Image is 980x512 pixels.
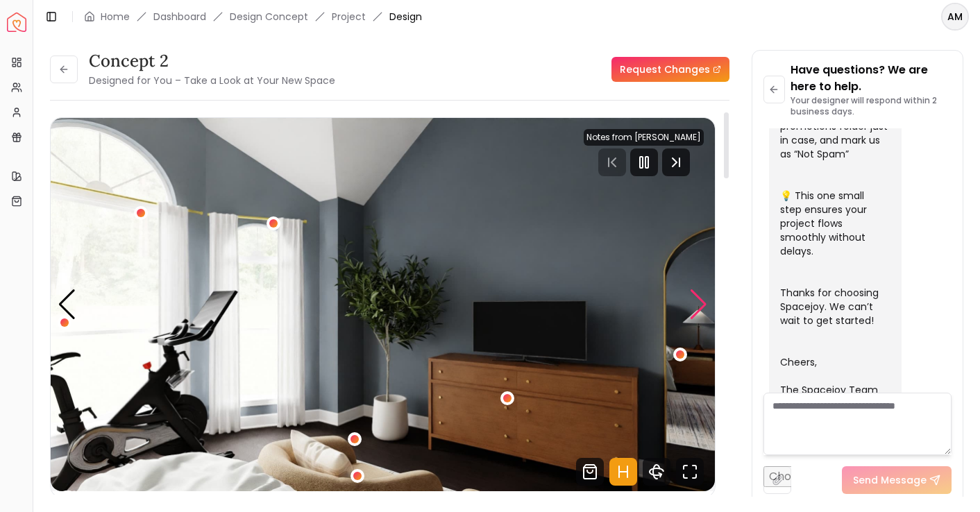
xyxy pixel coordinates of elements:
svg: 360 View [643,458,670,486]
div: Notes from [PERSON_NAME] [584,129,704,146]
p: Have questions? We are here to help. [791,62,952,95]
p: Your designer will respond within 2 business days. [791,95,952,117]
button: AM [941,3,969,31]
svg: Fullscreen [676,458,704,486]
div: 3 / 5 [51,118,715,491]
img: Spacejoy Logo [7,12,26,32]
a: Spacejoy [7,12,26,32]
h3: concept 2 [89,50,335,72]
svg: Hotspots Toggle [609,458,637,486]
span: AM [943,4,968,29]
nav: breadcrumb [84,10,422,24]
img: Design Render 3 [51,118,715,491]
li: Design Concept [230,10,308,24]
svg: Pause [636,154,652,171]
a: Project [332,10,366,24]
span: Design [389,10,422,24]
svg: Shop Products from this design [576,458,604,486]
div: Previous slide [58,289,76,320]
a: Home [101,10,130,24]
small: Designed for You – Take a Look at Your New Space [89,74,335,87]
div: Next slide [689,289,708,320]
a: Dashboard [153,10,206,24]
a: Request Changes [611,57,729,82]
svg: Next Track [662,148,690,176]
div: Carousel [51,118,715,491]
